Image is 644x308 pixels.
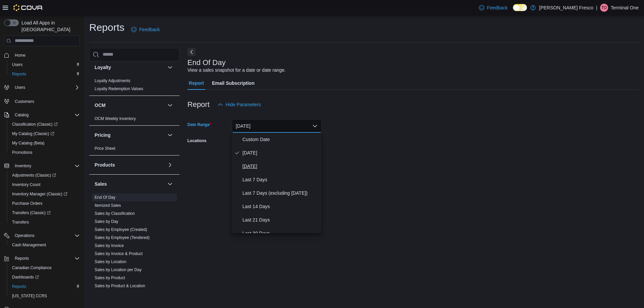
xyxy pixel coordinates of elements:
[7,60,83,69] button: Users
[539,4,593,12] p: [PERSON_NAME] Fresco
[12,274,39,280] span: Dashboards
[7,263,83,272] button: Canadian Compliance
[9,130,57,138] a: My Catalog (Classic)
[15,99,34,104] span: Customers
[7,282,83,291] button: Reports
[12,51,80,59] span: Home
[95,292,160,296] a: Sales by Product & Location per Day
[9,120,80,128] span: Classification (Classic)
[226,101,261,108] span: Hide Parameters
[95,227,147,232] span: Sales by Employee (Created)
[95,243,124,248] a: Sales by Invoice
[12,173,56,178] span: Adjustments (Classic)
[12,191,67,197] span: Inventory Manager (Classic)
[95,102,106,109] h3: OCM
[513,4,527,11] input: Dark Mode
[187,67,286,74] div: View a sales snapshot for a date or date range.
[1,110,83,120] button: Catalog
[95,267,142,272] a: Sales by Location per Day
[95,243,124,248] span: Sales by Invoice
[9,120,60,128] a: Classification (Classic)
[7,199,83,208] button: Purchase Orders
[15,233,35,238] span: Operations
[9,209,53,217] a: Transfers (Classic)
[95,181,107,187] h3: Sales
[611,4,639,12] p: Terminal One
[95,227,147,232] a: Sales by Employee (Created)
[95,219,118,224] span: Sales by Day
[166,101,174,109] button: OCM
[95,162,165,168] button: Products
[95,203,121,208] a: Itemized Sales
[95,116,136,121] a: OCM Weekly Inventory
[7,171,83,180] a: Adjustments (Classic)
[12,220,29,225] span: Transfers
[166,131,174,139] button: Pricing
[95,275,125,281] span: Sales by Product
[7,148,83,157] button: Promotions
[12,51,28,59] a: Home
[95,86,143,91] span: Loyalty Redemption Values
[7,208,83,218] a: Transfers (Classic)
[187,101,210,109] h3: Report
[600,4,608,12] div: Terminal One
[187,48,196,56] button: Next
[95,235,150,240] a: Sales by Employee (Tendered)
[15,85,25,90] span: Users
[243,149,319,157] span: [DATE]
[95,162,115,168] h3: Products
[243,229,319,237] span: Last 30 Days
[215,98,264,111] button: Hide Parameters
[19,19,80,33] span: Load All Apps in [GEOGRAPHIC_DATA]
[95,284,145,288] a: Sales by Product & Location
[187,138,207,143] label: Locations
[95,259,126,264] a: Sales by Location
[95,181,165,187] button: Sales
[89,77,179,96] div: Loyalty
[12,97,80,105] span: Customers
[12,254,80,262] span: Reports
[9,181,80,189] span: Inventory Count
[232,133,322,233] div: Select listbox
[9,171,80,179] span: Adjustments (Classic)
[128,23,162,36] a: Feedback
[166,63,174,71] button: Loyalty
[1,96,83,106] button: Customers
[243,202,319,210] span: Last 14 Days
[9,190,80,198] span: Inventory Manager (Classic)
[9,199,45,207] a: Purchase Orders
[476,1,510,14] a: Feedback
[12,111,31,119] button: Catalog
[9,61,80,69] span: Users
[95,132,165,138] button: Pricing
[189,76,204,90] span: Report
[9,61,25,69] a: Users
[12,62,22,67] span: Users
[243,189,319,197] span: Last 7 Days (excluding [DATE])
[9,199,80,207] span: Purchase Orders
[9,241,80,249] span: Cash Management
[243,176,319,184] span: Last 7 Days
[12,140,45,146] span: My Catalog (Beta)
[166,180,174,188] button: Sales
[12,71,26,77] span: Reports
[95,64,111,71] h3: Loyalty
[95,203,121,208] span: Itemized Sales
[9,273,80,281] span: Dashboards
[95,195,115,200] a: End Of Day
[7,180,83,189] button: Inventory Count
[9,139,47,147] a: My Catalog (Beta)
[12,162,80,170] span: Inventory
[9,292,50,300] a: [US_STATE] CCRS
[15,163,31,169] span: Inventory
[9,218,80,226] span: Transfers
[12,150,33,155] span: Promotions
[9,139,80,147] span: My Catalog (Beta)
[9,218,32,226] a: Transfers
[7,189,83,199] a: Inventory Manager (Classic)
[95,132,110,138] h3: Pricing
[7,138,83,148] button: My Catalog (Beta)
[9,283,80,291] span: Reports
[95,211,135,216] span: Sales by Classification
[1,254,83,263] button: Reports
